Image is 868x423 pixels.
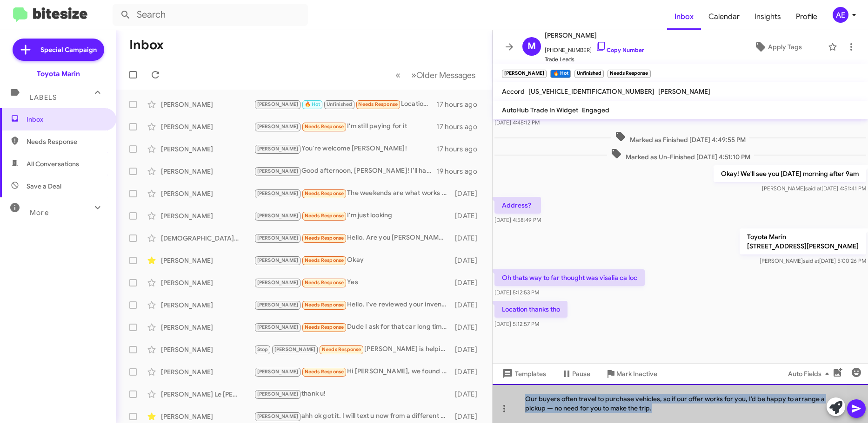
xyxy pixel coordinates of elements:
[390,65,481,85] nav: Page navigation example
[406,65,481,85] button: Next
[161,412,254,421] div: [PERSON_NAME]
[451,367,485,377] div: [DATE]
[494,301,568,318] p: Location thanks tho
[714,165,866,182] p: Okay! We'll see you [DATE] morning after 9am
[572,365,590,382] span: Pause
[550,70,570,78] small: 🔥 Hot
[616,365,657,382] span: Mark Inactive
[254,277,451,288] div: Yes
[493,384,868,423] div: Our buyers often travel to purchase vehicles, so if our offer works for you, I’d be happy to arra...
[598,365,665,382] button: Mark Inactive
[257,302,299,308] span: [PERSON_NAME]
[254,366,451,377] div: Hi [PERSON_NAME], we found one that might be a good match at [GEOGRAPHIC_DATA]. I gave our great ...
[254,299,451,310] div: Hello, I've reviewed your inventory and I don't we anything in can really afford at this time. Th...
[760,257,866,264] span: [PERSON_NAME] [DATE] 5:00:26 PM
[254,389,451,399] div: thank u!
[161,323,254,332] div: [PERSON_NAME]
[30,208,49,217] span: More
[257,369,299,375] span: [PERSON_NAME]
[747,3,788,30] a: Insights
[494,289,539,296] span: [DATE] 5:12:53 PM
[305,190,344,196] span: Needs Response
[554,365,598,382] button: Pause
[257,101,299,107] span: [PERSON_NAME]
[582,106,609,114] span: Engaged
[451,234,485,243] div: [DATE]
[161,345,254,354] div: [PERSON_NAME]
[257,213,299,219] span: [PERSON_NAME]
[161,211,254,221] div: [PERSON_NAME]
[27,182,61,191] span: Save a Deal
[788,365,833,382] span: Auto Fields
[451,390,485,399] div: [DATE]
[257,146,299,152] span: [PERSON_NAME]
[494,320,539,327] span: [DATE] 5:12:57 PM
[805,185,821,192] span: said at
[611,131,749,144] span: Marked as Finished [DATE] 4:49:55 PM
[436,100,485,109] div: 17 hours ago
[667,3,701,30] a: Inbox
[161,367,254,377] div: [PERSON_NAME]
[161,256,254,265] div: [PERSON_NAME]
[161,100,254,109] div: [PERSON_NAME]
[451,278,485,287] div: [DATE]
[37,69,80,78] div: Toyota Marin
[257,391,299,397] span: [PERSON_NAME]
[161,300,254,310] div: [PERSON_NAME]
[451,323,485,332] div: [DATE]
[494,119,540,126] span: [DATE] 4:45:12 PM
[254,166,436,176] div: Good afternoon, [PERSON_NAME]! I’ll have one of our sales consultants reach out shortly with our ...
[494,269,645,286] p: Oh thats way to far thought was visalia ca loc
[305,280,344,286] span: Needs Response
[545,30,644,41] span: [PERSON_NAME]
[528,87,654,96] span: [US_VEHICLE_IDENTIFICATION_NUMBER]
[322,346,361,352] span: Needs Response
[254,210,451,221] div: I'm just looking
[40,45,97,54] span: Special Campaign
[732,39,824,55] button: Apply Tags
[257,280,299,286] span: [PERSON_NAME]
[257,190,299,196] span: [PERSON_NAME]
[254,99,436,110] div: Location thanks tho
[494,197,541,214] p: Address?
[254,322,451,332] div: Dude I ask for that car long time ago
[161,144,254,154] div: [PERSON_NAME]
[502,87,525,96] span: Accord
[305,124,344,130] span: Needs Response
[257,324,299,330] span: [PERSON_NAME]
[740,228,866,254] p: Toyota Marin [STREET_ADDRESS][PERSON_NAME]
[502,70,547,78] small: [PERSON_NAME]
[545,55,644,64] span: Trade Leads
[545,41,644,55] span: [PHONE_NUMBER]
[451,189,485,198] div: [DATE]
[161,234,254,243] div: [DEMOGRAPHIC_DATA][PERSON_NAME]
[161,189,254,198] div: [PERSON_NAME]
[658,87,710,96] span: [PERSON_NAME]
[574,70,604,78] small: Unfinished
[451,256,485,265] div: [DATE]
[788,3,825,30] span: Profile
[395,69,401,81] span: «
[493,365,554,382] button: Templates
[305,235,344,241] span: Needs Response
[527,39,536,54] span: M
[305,101,320,107] span: 🔥 Hot
[502,106,578,114] span: AutoHub Trade In Widget
[257,257,299,263] span: [PERSON_NAME]
[254,255,451,266] div: Okay
[833,7,848,23] div: AE
[30,93,57,102] span: Labels
[129,38,164,52] h1: Inbox
[113,4,308,26] input: Search
[608,70,650,78] small: Needs Response
[701,3,747,30] a: Calendar
[161,278,254,287] div: [PERSON_NAME]
[762,185,866,192] span: [PERSON_NAME] [DATE] 4:51:41 PM
[494,216,541,223] span: [DATE] 4:58:49 PM
[13,39,104,61] a: Special Campaign
[274,346,316,352] span: [PERSON_NAME]
[254,188,451,199] div: The weekends are what works best for me, weekdays I work and I don't get out at a set time.
[825,7,858,23] button: AE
